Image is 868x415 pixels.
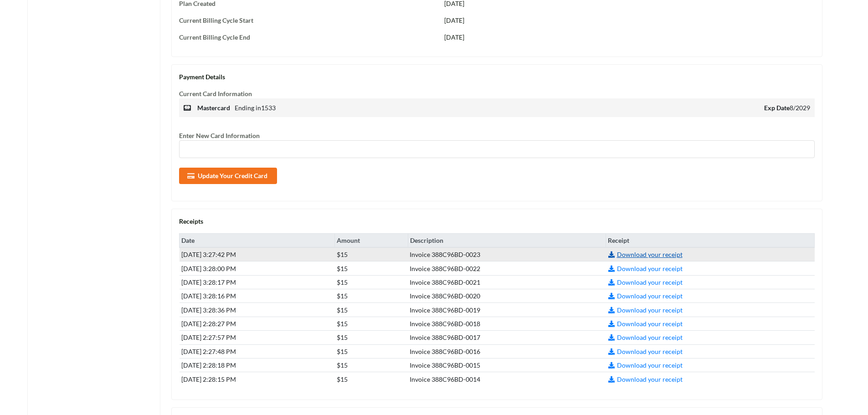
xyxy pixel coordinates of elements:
a: Download your receipt [608,320,683,328]
a: Download your receipt [608,251,683,258]
a: Download your receipt [608,333,683,341]
td: [DATE] 3:28:17 PM [180,275,335,289]
td: $15 [335,372,408,386]
a: Download your receipt [608,375,683,383]
th: Receipt [606,233,814,247]
a: Download your receipt [608,306,683,314]
td: Invoice 388C96BD-0022 [408,261,606,275]
td: Invoice 388C96BD-0014 [408,372,606,386]
span: [DATE] [444,33,464,41]
td: $15 [335,331,408,344]
td: $15 [335,358,408,372]
td: [DATE] 3:28:16 PM [180,289,335,303]
div: Current Billing Cycle Start [179,15,433,25]
a: Download your receipt [608,348,683,355]
td: $15 [335,247,408,261]
td: [DATE] 2:28:27 PM [180,317,335,330]
td: Invoice 388C96BD-0015 [408,358,606,372]
a: Download your receipt [608,292,683,300]
td: Invoice 388C96BD-0021 [408,275,606,289]
b: mastercard [197,104,230,112]
div: Current Billing Cycle End [179,32,433,42]
a: Download your receipt [608,265,683,272]
th: Amount [335,233,408,247]
th: Date [180,233,335,247]
td: [DATE] 2:27:57 PM [180,331,335,344]
td: [DATE] 2:28:18 PM [180,358,335,372]
td: [DATE] 2:27:48 PM [180,344,335,358]
div: Enter New Card Information [179,131,815,140]
td: [DATE] 3:27:42 PM [180,247,335,261]
td: $15 [335,289,408,303]
b: Exp Date [764,104,790,112]
a: Download your receipt [608,361,683,369]
td: $15 [335,261,408,275]
td: [DATE] 3:28:00 PM [180,261,335,275]
span: [DATE] [444,16,464,24]
td: [DATE] 2:28:15 PM [180,372,335,386]
span: Ending in 1533 [235,104,276,112]
td: Invoice 388C96BD-0020 [408,289,606,303]
td: Invoice 388C96BD-0023 [408,247,606,261]
span: Payment Details [179,73,225,81]
a: Download your receipt [608,278,683,286]
span: Receipts [179,217,203,225]
iframe: Secure card payment input frame [182,145,814,153]
button: Update Your Credit Card [179,168,277,184]
span: 8/2029 [764,103,810,113]
td: Invoice 388C96BD-0017 [408,331,606,344]
td: $15 [335,317,408,330]
div: Current Card Information [179,89,815,98]
td: Invoice 388C96BD-0019 [408,303,606,317]
td: Invoice 388C96BD-0018 [408,317,606,330]
td: $15 [335,303,408,317]
td: Invoice 388C96BD-0016 [408,344,606,358]
td: $15 [335,275,408,289]
th: Description [408,233,606,247]
td: [DATE] 3:28:36 PM [180,303,335,317]
td: $15 [335,344,408,358]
